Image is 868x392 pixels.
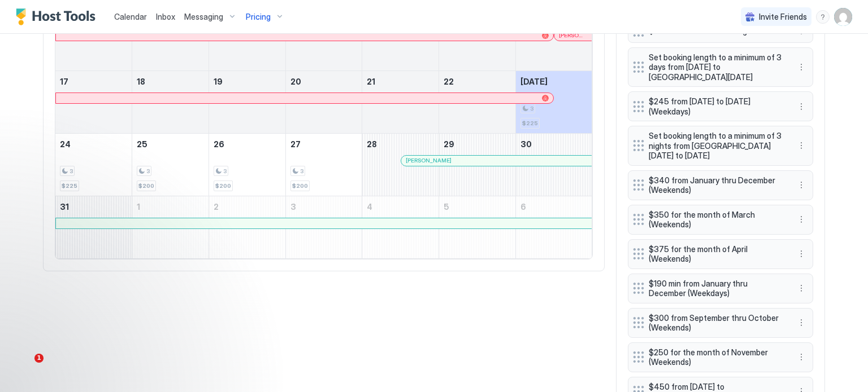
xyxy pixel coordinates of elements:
span: Set booking length to a minimum of 3 days from [DATE] to [GEOGRAPHIC_DATA][DATE] [649,52,783,82]
div: menu [795,350,808,364]
span: 22 [444,77,454,86]
span: 17 [60,77,68,86]
span: $340 from January thru December (Weekends) [649,175,783,195]
td: August 23, 2025 [515,71,592,133]
span: 18 [137,77,145,86]
span: Set booking length to a minimum of 3 nights from [GEOGRAPHIC_DATA][DATE] to [DATE] [649,131,783,161]
td: August 17, 2025 [55,71,132,133]
a: August 18, 2025 [132,71,209,92]
span: [PERSON_NAME] [406,157,452,164]
td: September 5, 2025 [439,196,516,258]
span: $250 for the month of November (Weekends) [649,347,783,367]
span: 5 [444,202,449,212]
span: 3 [530,105,533,112]
td: September 4, 2025 [362,196,439,258]
span: Invite Friends [759,12,807,22]
td: August 30, 2025 [515,133,592,196]
a: August 26, 2025 [209,134,285,155]
a: September 3, 2025 [286,196,362,217]
a: August 30, 2025 [516,134,592,155]
td: August 28, 2025 [362,133,439,196]
div: menu [816,10,830,24]
span: 20 [290,77,301,86]
a: August 24, 2025 [55,134,132,155]
span: $350 for the month of March (Weekends) [649,210,783,230]
td: September 6, 2025 [515,196,592,258]
span: 4 [367,202,372,212]
div: menu [795,60,808,74]
button: More options [795,60,808,74]
span: 1 [137,202,140,212]
a: August 25, 2025 [132,134,209,155]
span: 28 [367,139,377,149]
span: 31 [60,202,69,212]
span: 3 [70,168,73,175]
span: $245 from [DATE] to [DATE] (Weekdays) [649,96,783,116]
span: 3 [223,168,227,175]
div: menu [795,247,808,261]
span: 25 [137,139,147,149]
span: $225 [62,182,77,190]
div: menu [795,100,808,113]
span: 27 [290,139,301,149]
span: $200 [138,182,154,190]
td: September 1, 2025 [132,196,209,258]
a: August 19, 2025 [209,71,285,92]
td: August 19, 2025 [209,71,285,133]
a: Inbox [156,11,175,23]
td: September 3, 2025 [285,196,362,258]
a: August 20, 2025 [286,71,362,92]
span: Messaging [184,12,223,22]
a: August 31, 2025 [55,196,132,217]
div: menu [795,178,808,192]
div: [PERSON_NAME] [406,157,587,164]
a: September 2, 2025 [209,196,285,217]
td: September 2, 2025 [209,196,285,258]
div: menu [795,281,808,295]
span: 24 [60,139,71,149]
a: August 23, 2025 [516,71,592,92]
td: August 26, 2025 [209,133,285,196]
button: More options [795,100,808,113]
a: August 28, 2025 [362,134,439,155]
button: More options [795,213,808,226]
span: 1 [34,354,44,363]
span: 6 [520,202,526,212]
td: August 22, 2025 [439,71,516,133]
a: Calendar [114,11,147,23]
span: 3 [290,202,296,212]
a: September 5, 2025 [439,196,515,217]
div: menu [795,213,808,226]
span: $200 [292,182,308,190]
td: August 25, 2025 [132,133,209,196]
span: 19 [214,77,223,86]
td: August 20, 2025 [285,71,362,133]
a: August 17, 2025 [55,71,132,92]
button: More options [795,316,808,329]
a: August 21, 2025 [362,71,439,92]
span: $225 [522,120,538,127]
span: 3 [146,168,150,175]
span: 3 [300,168,303,175]
span: 29 [444,139,454,149]
span: 2 [214,202,219,212]
td: August 16, 2025 [515,8,592,71]
span: 26 [214,139,224,149]
span: 30 [520,139,532,149]
td: August 29, 2025 [439,133,516,196]
span: Inbox [156,12,175,21]
td: August 27, 2025 [285,133,362,196]
button: More options [795,350,808,364]
button: More options [795,139,808,152]
td: August 10, 2025 [55,8,132,71]
div: [PERSON_NAME] [559,32,587,39]
span: $200 [215,182,231,190]
a: September 6, 2025 [516,196,592,217]
div: menu [795,139,808,152]
td: August 24, 2025 [55,133,132,196]
button: More options [795,178,808,192]
div: User profile [834,8,852,26]
a: September 1, 2025 [132,196,209,217]
a: Host Tools Logo [16,8,101,25]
